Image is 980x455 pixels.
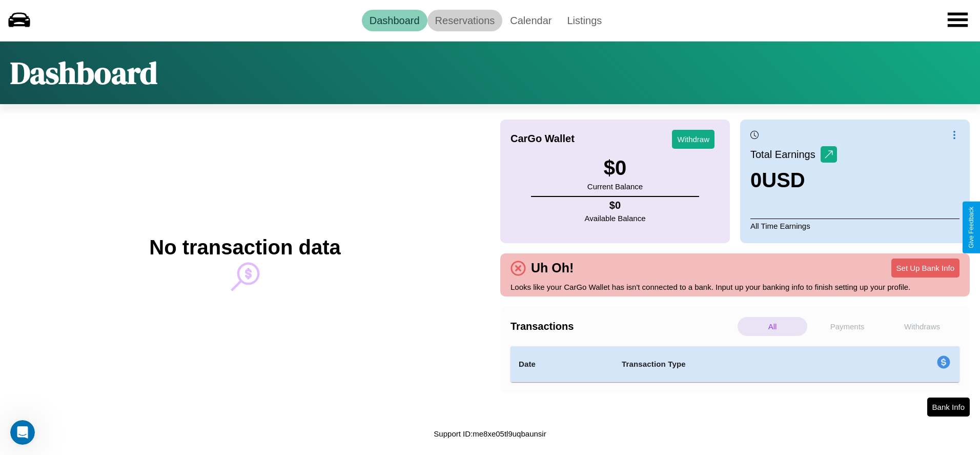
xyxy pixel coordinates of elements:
button: Withdraw [672,130,714,149]
h4: Uh Oh! [526,261,579,275]
h3: 0 USD [750,169,837,192]
h2: No transaction data [149,236,340,259]
h3: $ 0 [587,156,643,180]
h4: Date [519,358,605,370]
iframe: Intercom live chat [10,420,35,445]
div: Give Feedback [968,207,975,248]
button: Bank Info [927,398,970,417]
h4: $ 0 [585,200,646,211]
p: Payments [812,317,882,336]
p: Available Balance [585,211,646,225]
a: Dashboard [362,10,427,31]
p: All Time Earnings [750,219,959,233]
button: Set Up Bank Info [891,259,959,278]
a: Calendar [502,10,559,31]
p: Support ID: me8xe05tl9uqbaunsir [434,427,546,441]
h4: Transactions [511,321,735,332]
p: Withdraws [887,317,957,336]
a: Listings [559,10,609,31]
table: simple table [511,346,959,382]
p: Total Earnings [750,145,821,164]
h1: Dashboard [10,52,157,94]
p: Current Balance [587,180,643,193]
h4: Transaction Type [622,358,853,370]
p: All [738,317,807,336]
p: Looks like your CarGo Wallet has isn't connected to a bank. Input up your banking info to finish ... [511,280,959,294]
h4: CarGo Wallet [511,133,575,145]
a: Reservations [427,10,503,31]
